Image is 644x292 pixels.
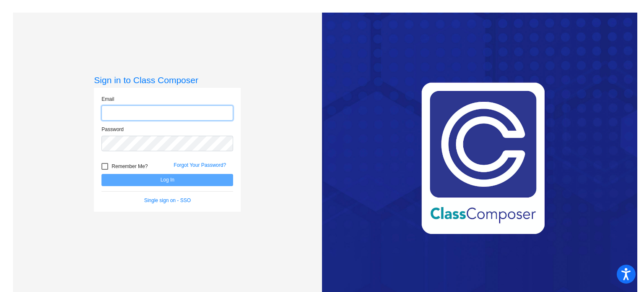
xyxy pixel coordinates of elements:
[101,174,233,186] button: Log In
[174,162,226,168] a: Forgot Your Password?
[101,95,114,103] label: Email
[94,75,241,85] h3: Sign in to Class Composer
[112,161,148,171] span: Remember Me?
[144,197,191,203] a: Single sign on - SSO
[101,126,124,133] label: Password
